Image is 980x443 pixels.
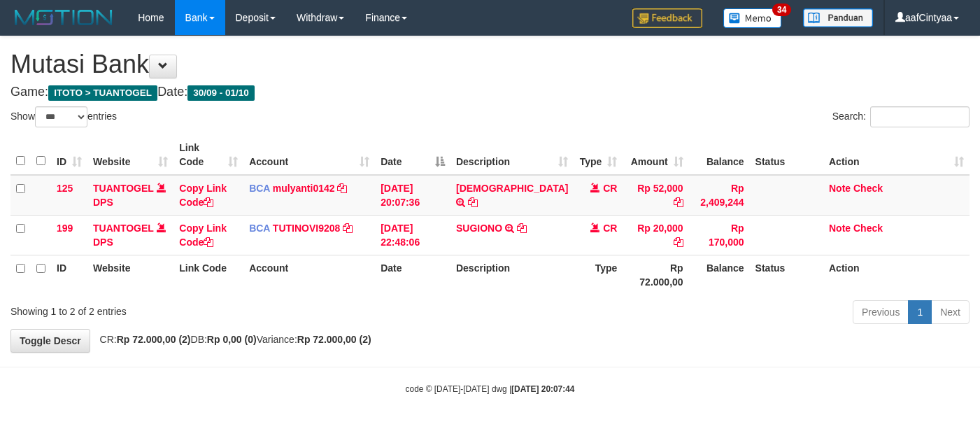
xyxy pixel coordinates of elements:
th: ID [51,255,87,295]
a: Copy Rp 52,000 to clipboard [674,197,683,208]
small: code © [DATE]-[DATE] dwg | [406,384,575,394]
th: Balance [689,255,750,295]
span: CR [603,223,617,234]
strong: Rp 0,00 (0) [207,334,257,345]
span: BCA [249,223,270,234]
strong: Rp 72.000,00 (2) [117,334,191,345]
th: Status [750,255,823,295]
a: Note [829,223,851,234]
label: Search: [832,106,970,127]
a: Note [829,183,851,194]
span: CR [603,183,617,194]
a: Copy mulyanti0142 to clipboard [337,183,347,194]
span: BCA [249,183,270,194]
a: Copy Link Code [179,223,227,248]
td: DPS [87,175,173,216]
td: DPS [87,215,173,255]
span: 30/09 - 01/10 [187,85,255,101]
a: Previous [853,300,909,324]
th: Website: activate to sort column ascending [87,135,173,175]
a: Copy WAHIDIN to clipboard [468,197,478,208]
img: MOTION_logo.png [10,7,117,28]
a: TUANTOGEL [93,183,154,194]
img: Feedback.jpg [632,8,702,28]
th: Type: activate to sort column ascending [574,135,623,175]
td: Rp 52,000 [623,175,688,216]
a: Copy Rp 20,000 to clipboard [674,237,683,248]
th: Date [375,255,450,295]
td: Rp 20,000 [623,215,688,255]
td: Rp 170,000 [689,215,750,255]
label: Show entries [10,106,117,127]
a: [DEMOGRAPHIC_DATA] [456,183,568,194]
a: Toggle Descr [10,329,90,353]
td: [DATE] 20:07:36 [375,175,450,216]
a: Copy Link Code [179,183,227,208]
th: Account: activate to sort column ascending [243,135,375,175]
span: 199 [57,223,73,234]
span: ITOTO > TUANTOGEL [48,85,157,101]
th: Amount: activate to sort column ascending [623,135,688,175]
span: CR: DB: Variance: [93,334,371,345]
a: SUGIONO [456,223,502,234]
th: Type [574,255,623,295]
th: Date: activate to sort column descending [375,135,450,175]
th: Link Code: activate to sort column ascending [173,135,243,175]
th: Action [823,255,970,295]
th: Balance [689,135,750,175]
th: Link Code [173,255,243,295]
img: panduan.png [803,8,873,27]
th: Account [243,255,375,295]
span: 125 [57,183,73,194]
strong: [DATE] 20:07:44 [511,384,574,394]
div: Showing 1 to 2 of 2 entries [10,299,398,318]
h4: Game: Date: [10,85,970,99]
select: Showentries [35,106,87,127]
th: Status [750,135,823,175]
input: Search: [870,106,970,127]
th: Description: activate to sort column ascending [450,135,574,175]
a: mulyanti0142 [273,183,335,194]
a: 1 [908,300,932,324]
th: Description [450,255,574,295]
h1: Mutasi Bank [10,50,970,78]
th: Action: activate to sort column ascending [823,135,970,175]
a: Check [853,223,883,234]
img: Button%20Memo.svg [723,8,782,28]
span: 34 [772,3,791,16]
a: TUTINOVI9208 [273,223,340,234]
th: Rp 72.000,00 [623,255,688,295]
td: Rp 2,409,244 [689,175,750,216]
a: Copy SUGIONO to clipboard [517,223,527,234]
a: Check [853,183,883,194]
a: Next [931,300,970,324]
strong: Rp 72.000,00 (2) [297,334,371,345]
th: Website [87,255,173,295]
a: Copy TUTINOVI9208 to clipboard [343,223,353,234]
th: ID: activate to sort column ascending [51,135,87,175]
a: TUANTOGEL [93,223,154,234]
td: [DATE] 22:48:06 [375,215,450,255]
